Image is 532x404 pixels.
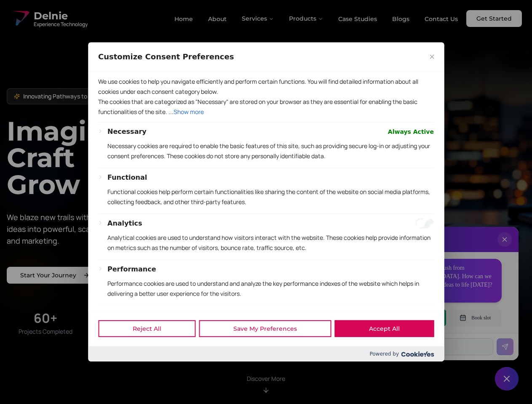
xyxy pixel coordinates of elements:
[107,173,147,183] button: Functional
[415,218,434,229] input: Enable Analytics
[98,77,434,97] p: We use cookies to help you navigate efficiently and perform certain functions. You will find deta...
[107,141,434,161] p: Necessary cookies are required to enable the basic features of this site, such as providing secur...
[334,320,434,337] button: Accept All
[107,127,147,137] button: Necessary
[98,320,195,337] button: Reject All
[388,127,434,137] span: Always Active
[107,218,142,229] button: Analytics
[401,351,434,357] img: Cookieyes logo
[174,107,204,117] button: Show more
[199,320,331,337] button: Save My Preferences
[107,233,434,253] p: Analytical cookies are used to understand how visitors interact with the website. These cookies h...
[107,264,156,274] button: Performance
[88,346,444,361] div: Powered by
[98,52,234,62] span: Customize Consent Preferences
[107,187,434,207] p: Functional cookies help perform certain functionalities like sharing the content of the website o...
[107,279,434,299] p: Performance cookies are used to understand and analyze the key performance indexes of the website...
[98,97,434,117] p: The cookies that are categorized as "Necessary" are stored on your browser as they are essential ...
[430,55,434,59] img: Close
